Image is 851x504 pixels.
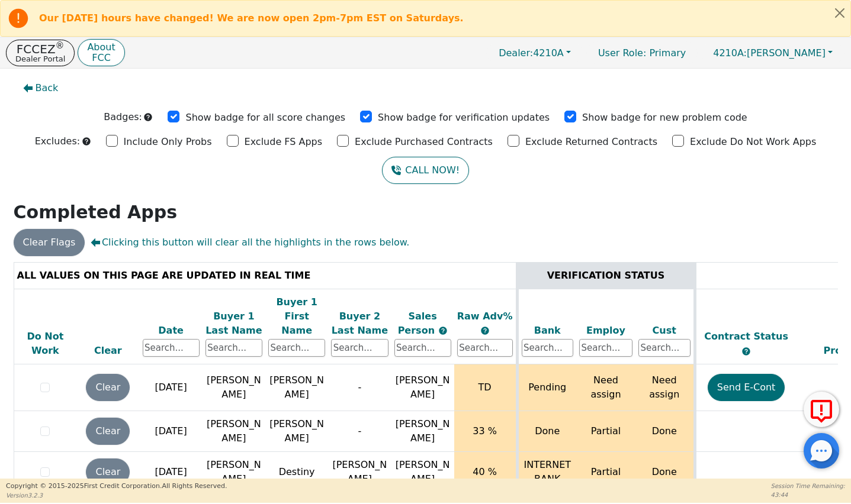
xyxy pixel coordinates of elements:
[804,392,839,427] button: Report Error to FCC
[586,41,698,64] a: User Role: Primary
[140,452,203,493] td: [DATE]
[265,452,328,493] td: Destiny
[635,452,695,493] td: Done
[638,324,691,338] div: Cust
[635,364,695,411] td: Need assign
[140,364,203,411] td: [DATE]
[86,458,130,486] button: Clear
[203,364,265,411] td: [PERSON_NAME]
[457,311,513,322] span: Raw Adv%
[396,374,450,400] span: [PERSON_NAME]
[17,329,74,358] div: Do Not Work
[6,482,227,492] p: Copyright © 2015- 2025 First Credit Corporation.
[205,339,262,357] input: Search...
[355,135,493,149] p: Exclude Purchased Contracts
[14,202,178,222] strong: Completed Apps
[713,47,826,59] span: [PERSON_NAME]
[579,324,632,338] div: Employ
[517,452,576,493] td: INTERNET BANK
[598,47,646,59] span: User Role :
[517,364,576,411] td: Pending
[6,491,227,500] p: Version 3.2.3
[576,364,635,411] td: Need assign
[331,309,388,338] div: Buyer 2 Last Name
[704,331,788,342] span: Contract Status
[15,55,65,63] p: Dealer Portal
[87,43,115,52] p: About
[396,459,450,484] span: [PERSON_NAME]
[203,452,265,493] td: [PERSON_NAME]
[143,324,200,338] div: Date
[473,425,497,437] span: 33 %
[91,235,409,250] span: Clicking this button will clear all the highlights in the rows below.
[78,39,124,67] button: AboutFCC
[124,135,212,149] p: Include Only Probs
[14,75,68,102] button: Back
[205,309,262,338] div: Buyer 1 Last Name
[713,47,747,59] span: 4210A:
[328,452,391,493] td: [PERSON_NAME]
[140,411,203,452] td: [DATE]
[576,411,635,452] td: Partial
[15,43,65,55] p: FCCEZ
[382,157,469,184] button: CALL NOW!
[522,339,574,357] input: Search...
[771,490,845,499] p: 43:44
[35,134,80,148] p: Excludes:
[185,111,345,125] p: Show badge for all score changes
[265,364,328,411] td: [PERSON_NAME]
[87,53,115,63] p: FCC
[829,1,850,25] button: Close alert
[398,311,438,336] span: Sales Person
[162,482,227,490] span: All Rights Reserved.
[143,339,200,357] input: Search...
[771,482,845,490] p: Session Time Remaining:
[586,41,698,64] p: Primary
[79,344,136,358] div: Clear
[576,452,635,493] td: Partial
[14,229,85,256] button: Clear Flags
[328,364,391,411] td: -
[522,324,574,338] div: Bank
[268,295,325,338] div: Buyer 1 First Name
[690,135,816,149] p: Exclude Do Not Work Apps
[17,269,513,283] div: ALL VALUES ON THIS PAGE ARE UPDATED IN REAL TIME
[86,374,130,401] button: Clear
[635,411,695,452] td: Done
[486,44,583,62] button: Dealer:4210A
[6,40,75,66] button: FCCEZ®Dealer Portal
[104,110,142,124] p: Badges:
[378,111,550,125] p: Show badge for verification updates
[499,47,533,59] span: Dealer:
[331,339,388,357] input: Search...
[582,111,747,125] p: Show badge for new problem code
[473,466,497,477] span: 40 %
[265,411,328,452] td: [PERSON_NAME]
[522,269,691,283] div: VERIFICATION STATUS
[394,339,451,357] input: Search...
[328,411,391,452] td: -
[203,411,265,452] td: [PERSON_NAME]
[499,47,564,59] span: 4210A
[268,339,325,357] input: Search...
[638,339,691,357] input: Search...
[708,374,785,401] button: Send E-Cont
[36,81,59,95] span: Back
[457,339,513,357] input: Search...
[479,382,492,393] span: TD
[86,418,130,445] button: Clear
[245,135,323,149] p: Exclude FS Apps
[579,339,632,357] input: Search...
[517,411,576,452] td: Done
[39,12,464,24] b: Our [DATE] hours have changed! We are now open 2pm-7pm EST on Saturdays.
[396,418,450,444] span: [PERSON_NAME]
[525,135,657,149] p: Exclude Returned Contracts
[56,40,65,51] sup: ®
[701,44,845,62] button: 4210A:[PERSON_NAME]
